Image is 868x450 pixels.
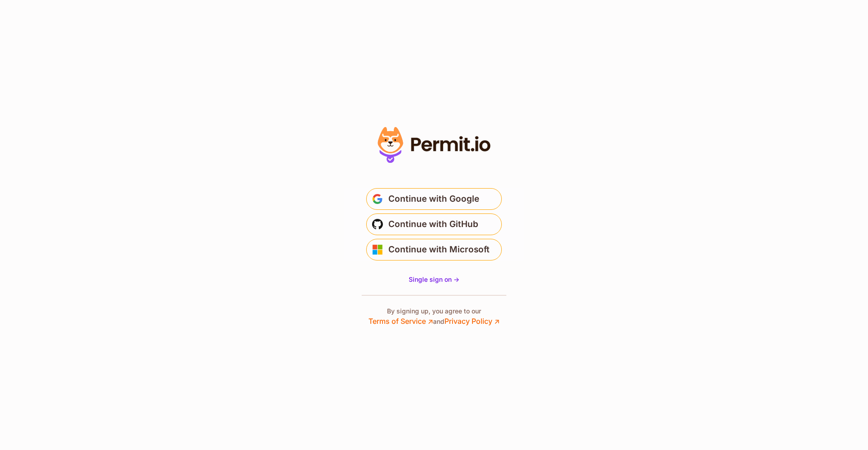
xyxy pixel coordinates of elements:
a: Single sign on -> [409,275,459,284]
button: Continue with Google [366,188,502,210]
a: Privacy Policy ↗ [444,317,500,326]
span: Continue with Google [388,192,479,206]
button: Continue with GitHub [366,213,502,235]
a: Terms of Service ↗ [368,317,433,326]
button: Continue with Microsoft [366,239,502,261]
span: Continue with GitHub [388,217,478,232]
span: Single sign on -> [409,275,459,283]
span: Continue with Microsoft [388,242,490,257]
p: By signing up, you agree to our and [368,307,500,327]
